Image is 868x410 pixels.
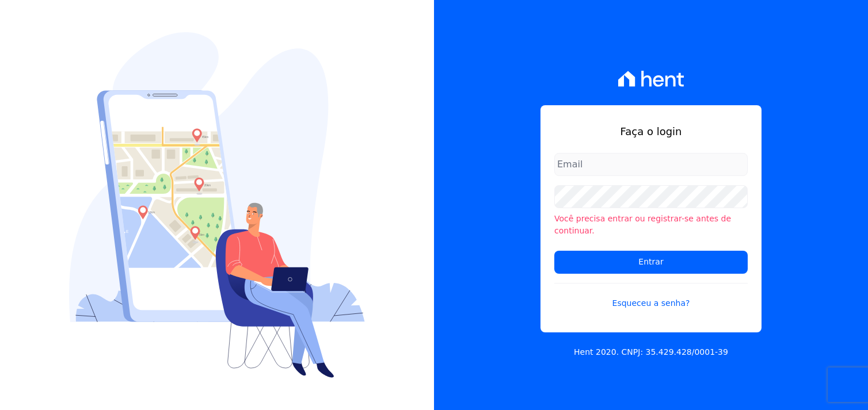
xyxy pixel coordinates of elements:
p: Hent 2020. CNPJ: 35.429.428/0001-39 [574,346,728,358]
h1: Faça o login [554,124,748,139]
input: Email [554,153,748,176]
a: Esqueceu a senha? [554,283,748,309]
li: Você precisa entrar ou registrar-se antes de continuar. [554,213,748,237]
input: Entrar [554,251,748,274]
img: Login [69,32,365,378]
